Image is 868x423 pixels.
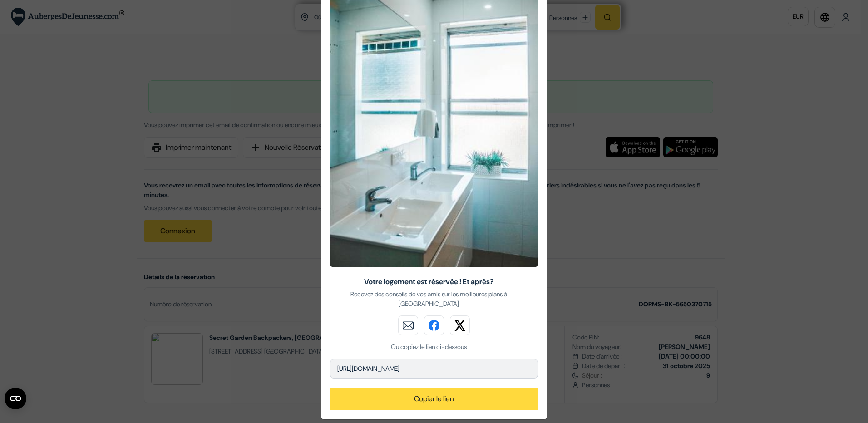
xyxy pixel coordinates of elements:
span: Votre logement est réservée ! Et après? [364,277,493,286]
img: mail_button.svg [398,315,418,335]
p: [URL][DOMAIN_NAME] [330,359,538,379]
span: Ou copiez le lien ci-dessous [391,343,467,351]
img: twitter_button.svg [450,315,470,335]
button: Ouvrir le widget CMP [5,388,26,409]
img: facebook_button.svg [424,315,444,335]
span: Recevez des conseils de vos amis sur les meilleures plans à [GEOGRAPHIC_DATA] [350,290,507,308]
button: Copier le lien [330,388,538,410]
